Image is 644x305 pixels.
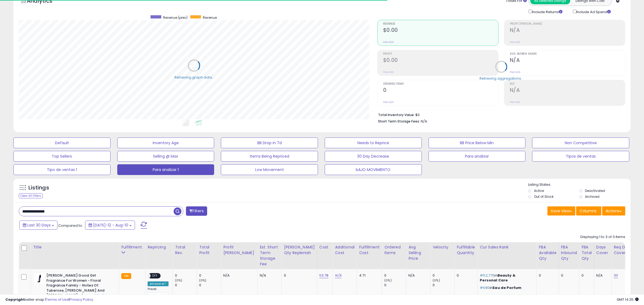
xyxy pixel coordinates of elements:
a: Terms of Use [46,297,69,302]
small: (0%) [433,278,440,282]
div: 0 [384,283,406,288]
div: Additional Cost [335,244,354,256]
span: 2025-09-10 14:25 GMT [617,297,639,302]
small: FBA [121,273,131,279]
div: Repricing [148,244,170,250]
div: Fulfillment Cost [359,244,380,256]
div: 0 [384,273,406,278]
span: Compared to: [58,223,83,228]
a: 30 [614,273,618,278]
span: Last 30 Days [27,222,51,228]
div: 0 [433,273,454,278]
button: 30 Day Decrease [325,151,422,162]
div: Title [33,244,117,250]
div: 0 [199,283,221,288]
div: Req Days Cover [614,244,633,256]
div: 0 [175,273,197,278]
p: in [480,273,532,283]
label: Archived [585,194,599,199]
div: seller snap | | [5,297,93,302]
div: Retrieving aggregations.. [480,76,523,81]
button: Needs to Reprice [325,137,422,148]
div: N/A [223,273,253,278]
div: 0 [561,273,575,278]
div: [PERSON_NAME] Qty Replenish [284,244,315,256]
div: Include Returns [525,9,569,14]
div: 0 [284,273,313,278]
div: Amazon AI * [148,281,169,286]
button: Items Being Repriced [221,151,318,162]
div: N/A [260,273,277,278]
div: Velocity [433,244,452,250]
span: Beauty & Personal Care [480,273,515,283]
button: Para analizar [429,151,526,162]
img: 31n-0PIk7OL._SL40_.jpg [34,273,45,284]
span: [DATE]-12 - Aug-10 [93,222,128,228]
button: Columns [576,206,601,215]
div: FBA Available Qty [539,244,556,261]
button: Para analizar 1 [117,164,214,175]
th: Please note that this number is a calculation based on your required days of coverage and your ve... [282,242,317,269]
span: #52,770 [480,273,494,278]
div: Displaying 1 to 3 of 3 items [580,235,625,240]
div: Total Profit [199,244,219,256]
div: Fulfillable Quantity [457,244,475,256]
small: (0%) [384,278,392,282]
span: Columns [580,208,597,214]
small: (0%) [199,278,207,282]
div: Preset: [148,287,169,299]
label: Active [534,188,544,193]
div: Clear All Filters [19,193,43,198]
div: Cur Sales Rank [480,244,534,250]
button: BB Price Below Min [429,137,526,148]
div: Days Cover [596,244,609,256]
div: Ordered Items [384,244,404,256]
div: FBA inbound Qty [561,244,577,261]
button: Tipo de ventas 1 [13,164,111,175]
a: Privacy Policy [69,297,93,302]
button: BB Drop in 7d [221,137,318,148]
div: FBA Total Qty [581,244,592,261]
div: 0 [199,273,221,278]
div: 0 [539,273,554,278]
button: Filters [186,206,207,216]
button: Selling @ Max [117,151,214,162]
a: N/A [335,273,341,278]
div: Cost [319,244,331,250]
button: bAJO MOVIMIENTO [325,164,422,175]
div: 4.71 [359,273,378,278]
label: Deactivated [585,188,605,193]
button: Tipos de ventas [532,151,629,162]
span: Eau de Parfum [493,285,521,290]
span: OFF [151,274,159,278]
div: 0 [433,283,454,288]
span: #680 [480,285,490,290]
a: 53.78 [319,273,329,278]
h5: Listings [28,184,49,192]
div: Include Ad Spend [569,9,619,14]
button: Non Competitive [532,137,629,148]
div: N/A [596,273,607,278]
button: [DATE]-12 - Aug-10 [85,221,135,230]
div: Fulfillment [121,244,143,250]
button: Last 30 Days [19,221,57,230]
div: 0 [581,273,590,278]
button: Actions [602,206,625,215]
small: (0%) [175,278,182,282]
label: Out of Stock [534,194,554,199]
p: Listing States: [528,182,631,187]
button: Low Movement [221,164,318,175]
button: Save View [547,206,575,215]
div: Total Rev. [175,244,195,256]
button: Top Sellers [13,151,111,162]
div: Profit [PERSON_NAME] [223,244,255,256]
div: Retrieving graph data.. [174,75,214,80]
button: Inventory Age [117,137,214,148]
button: Default [13,137,111,148]
div: N/A [408,273,426,278]
div: Avg Selling Price [408,244,428,261]
div: Est. Short Term Storage Fee [260,244,279,267]
p: in [480,285,532,290]
div: 0 [457,273,473,278]
strong: Copyright [5,297,25,302]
